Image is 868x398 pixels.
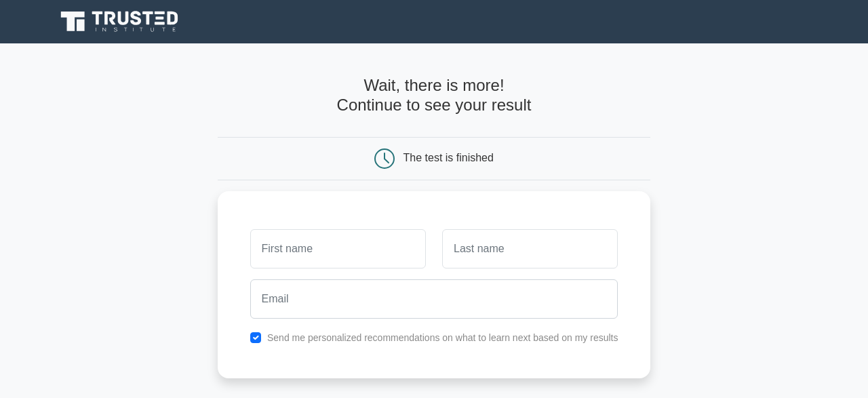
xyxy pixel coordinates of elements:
[250,229,426,268] input: First name
[442,229,618,268] input: Last name
[267,332,618,343] label: Send me personalized recommendations on what to learn next based on my results
[403,152,494,163] div: The test is finished
[218,76,651,115] h4: Wait, there is more! Continue to see your result
[250,279,618,319] input: Email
